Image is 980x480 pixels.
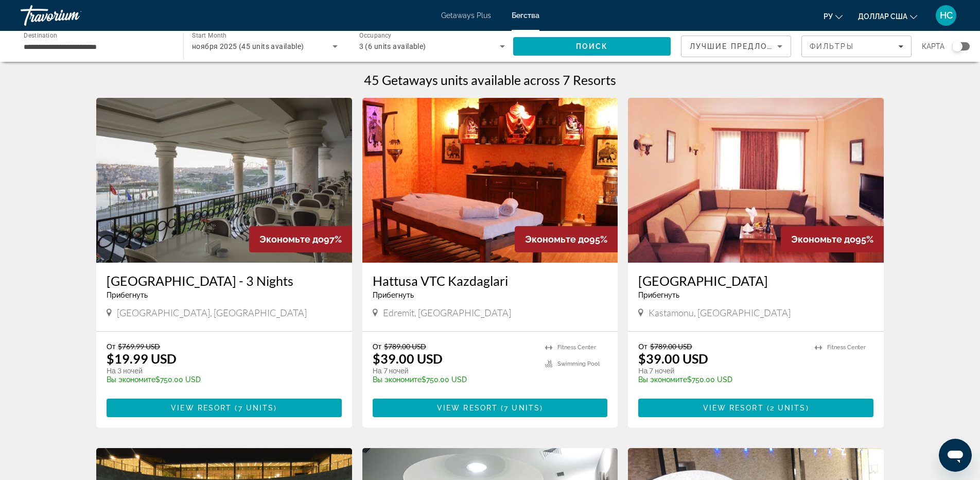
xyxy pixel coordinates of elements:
[810,42,854,50] span: Фильтры
[791,234,855,245] span: Экономьте до
[238,404,274,412] span: 7 units
[107,342,115,351] span: От
[557,344,596,351] span: Fitness Center
[638,273,873,288] a: [GEOGRAPHIC_DATA]
[107,375,155,384] span: Вы экономите
[512,11,539,20] a: Бегства
[638,375,687,384] span: Вы экономите
[858,12,907,21] font: доллар США
[24,31,57,39] span: Destination
[638,375,804,384] p: $750.00 USD
[96,98,352,263] img: Vialand Palace Hotel - 3 Nights
[824,12,833,21] font: ру
[249,226,352,252] div: 97%
[373,351,443,366] p: $39.00 USD
[232,404,277,412] span: ( )
[504,404,540,412] span: 7 units
[107,273,342,288] a: [GEOGRAPHIC_DATA] - 3 Nights
[192,32,226,39] span: Start Month
[441,11,491,20] a: Getaways Plus
[638,366,804,375] p: На 7 ночей
[770,404,806,412] span: 2 units
[513,37,671,56] button: Search
[359,42,426,50] span: 3 (6 units available)
[638,351,708,366] p: $39.00 USD
[525,234,589,245] span: Экономьте до
[576,42,608,50] span: Поиск
[781,226,884,252] div: 95%
[364,72,616,88] h1: 45 Getaways units available across 7 Resorts
[638,291,679,299] span: Прибегнуть
[703,404,764,412] span: View Resort
[628,98,884,263] img: Ilgaz Mountain Resort
[373,366,535,375] p: На 7 ночей
[383,307,511,318] span: Edremit, [GEOGRAPHIC_DATA]
[373,273,608,288] a: Hattusa VTC Kazdaglari
[373,375,535,384] p: $750.00 USD
[933,5,959,26] button: Меню пользователя
[557,361,600,367] span: Swimming Pool
[107,399,342,417] button: View Resort(7 units)
[373,399,608,417] button: View Resort(7 units)
[437,404,498,412] span: View Resort
[107,351,177,366] p: $19.99 USD
[107,291,148,299] span: Прибегнуть
[259,234,324,245] span: Экономьте до
[107,366,331,375] p: На 3 ночей
[171,404,232,412] span: View Resort
[638,342,647,351] span: От
[690,40,782,53] mat-select: Sort by
[384,342,426,351] span: $789.00 USD
[117,307,307,318] span: [GEOGRAPHIC_DATA], [GEOGRAPHIC_DATA]
[118,342,160,351] span: $769.99 USD
[515,226,618,252] div: 95%
[192,42,304,50] span: ноября 2025 (45 units available)
[858,9,917,24] button: Изменить валюту
[649,307,791,318] span: Kastamonu, [GEOGRAPHIC_DATA]
[939,439,972,472] iframe: Кнопка запуска окна обмена сообщениями
[638,399,873,417] button: View Resort(2 units)
[824,9,843,24] button: Изменить язык
[362,98,618,263] img: Hattusa VTC Kazdaglari
[498,404,543,412] span: ( )
[801,36,912,57] button: Filters
[24,41,170,53] input: Select destination
[690,42,799,50] span: Лучшие предложения
[373,342,381,351] span: От
[764,404,809,412] span: ( )
[373,291,414,299] span: Прибегнуть
[827,344,866,351] span: Fitness Center
[359,32,392,39] span: Occupancy
[650,342,692,351] span: $789.00 USD
[21,2,124,29] a: Травориум
[107,375,331,384] p: $750.00 USD
[373,375,422,384] span: Вы экономите
[940,10,953,21] font: НС
[922,39,944,54] span: карта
